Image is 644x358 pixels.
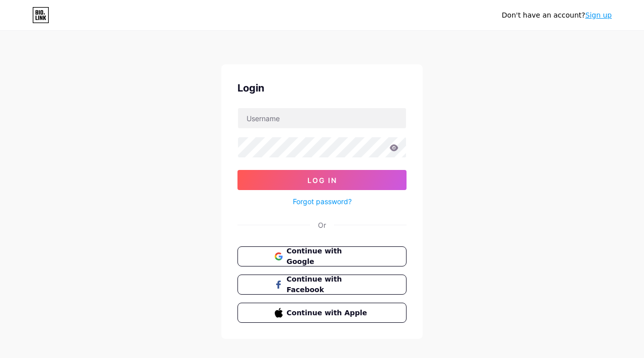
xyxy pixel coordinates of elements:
a: Forgot password? [293,196,352,207]
input: Username [238,108,406,128]
button: Continue with Google [237,246,407,266]
a: Sign up [585,11,612,19]
button: Log In [237,170,407,190]
span: Continue with Facebook [287,274,370,295]
button: Continue with Apple [237,303,407,323]
div: Or [318,220,326,230]
span: Continue with Apple [287,308,370,318]
span: Log In [307,176,337,185]
span: Continue with Google [287,246,370,267]
button: Continue with Facebook [237,275,407,295]
div: Don't have an account? [502,10,612,21]
div: Login [237,80,407,96]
